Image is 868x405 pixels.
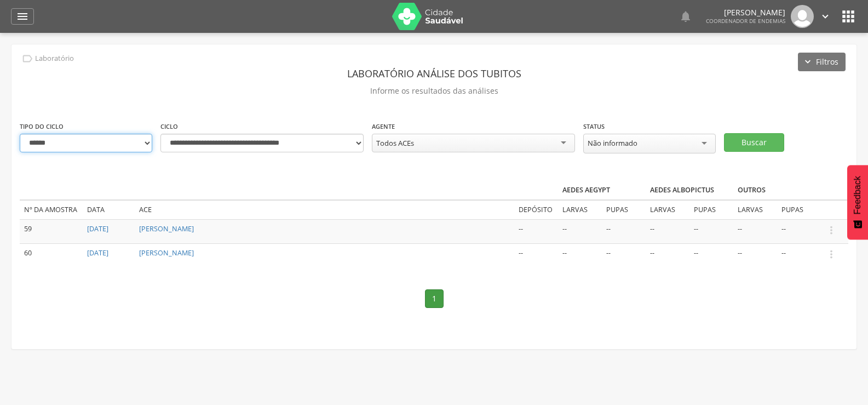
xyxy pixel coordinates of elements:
a:  [679,5,692,28]
span: Coordenador de Endemias [706,17,785,25]
th: Aedes aegypt [558,181,646,200]
button: Feedback - Mostrar pesquisa [847,165,868,239]
i:  [819,10,831,22]
td: -- [646,243,689,267]
a:  [819,5,831,28]
label: Status [583,122,605,131]
a: [PERSON_NAME] [139,224,194,233]
td: Nº da amostra [20,200,83,219]
a:  [11,8,34,25]
div: Todos ACEs [376,138,414,148]
td: 59 [20,219,83,243]
a: [DATE] [87,224,108,233]
td: -- [558,243,602,267]
td: -- [777,219,821,243]
i:  [825,248,837,260]
td: -- [689,219,733,243]
a: 1 [425,289,444,308]
td: Pupas [777,200,821,219]
div: Não informado [588,138,637,148]
td: Larvas [646,200,689,219]
label: Agente [372,122,395,131]
td: -- [777,243,821,267]
td: Data [83,200,135,219]
th: Outros [733,181,821,200]
td: ACE [135,200,514,219]
td: -- [646,219,689,243]
p: Informe os resultados das análises [20,83,848,99]
label: Tipo do ciclo [20,122,64,131]
button: Filtros [798,53,846,71]
a: [DATE] [87,248,108,258]
th: Aedes albopictus [646,181,733,200]
td: -- [689,243,733,267]
td: Pupas [602,200,646,219]
i:  [679,10,692,23]
label: Ciclo [160,122,178,131]
span: Feedback [853,176,863,214]
td: Larvas [733,200,777,219]
td: Depósito [514,200,558,219]
i:  [21,53,33,65]
p: [PERSON_NAME] [706,9,785,16]
td: Larvas [558,200,602,219]
td: -- [514,243,558,267]
td: -- [602,219,646,243]
td: -- [602,243,646,267]
td: -- [733,219,777,243]
p: Laboratório [35,54,74,63]
td: 60 [20,243,83,267]
td: -- [558,219,602,243]
i:  [840,8,857,25]
td: Pupas [689,200,733,219]
header: Laboratório análise dos tubitos [20,64,848,83]
i:  [16,10,29,23]
i:  [825,224,837,236]
a: [PERSON_NAME] [139,248,194,258]
td: -- [733,243,777,267]
button: Buscar [724,133,784,152]
td: -- [514,219,558,243]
